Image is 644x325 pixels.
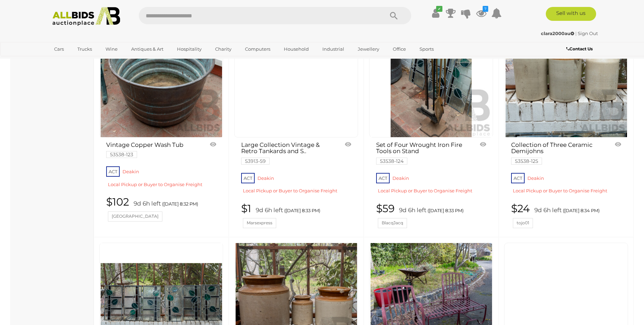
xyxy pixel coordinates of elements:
i: ✔ [436,6,442,12]
a: ACT Deakin Local Pickup or Buyer to Organise Freight [511,171,623,199]
a: $24 9d 6h left ([DATE] 8:34 PM) tojo01 [511,203,623,228]
a: ACT Deakin Local Pickup or Buyer to Organise Freight [241,171,353,199]
a: Industrial [318,43,349,55]
a: $1 9d 6h left ([DATE] 8:33 PM) Marsexpress [241,203,353,228]
button: Search [376,7,411,24]
a: Sports [415,43,438,55]
a: Wine [101,43,122,55]
a: Contact Us [566,45,594,53]
a: Sell with us [546,7,596,21]
a: Jewellery [353,43,384,55]
a: Computers [240,43,275,55]
a: Antiques & Art [127,43,168,55]
img: Set of Four Wrought Iron Fire Tools on Stand [371,16,492,137]
a: Collection of Three Ceramic Demijohns 53538-125 [511,142,604,164]
a: ACT Deakin Local Pickup or Buyer to Organise Freight [106,164,218,193]
a: $102 9d 6h left ([DATE] 8:32 PM) [GEOGRAPHIC_DATA] [106,196,218,222]
a: Large Collection Vintage & Retro Tankards and Steins Including Two Vintage German Lidded Examples... [234,15,358,137]
a: Sign Out [578,31,598,36]
a: Vintage Copper Wash Tub 53538-123 [106,142,200,158]
strong: clara2000au [541,31,574,36]
img: Collection of Three Ceramic Demijohns [506,16,627,137]
a: Cars [50,43,68,55]
a: Set of Four Wrought Iron Fire Tools on Stand [369,15,493,137]
a: Large Collection Vintage & Retro Tankards and S.. 53913-59 [241,142,334,164]
a: Trucks [73,43,96,55]
a: clara2000au [541,31,575,36]
a: $59 9d 6h left ([DATE] 8:33 PM) BlacqJacq [376,203,488,228]
img: Allbids.com.au [49,7,124,26]
a: 7 [476,7,486,19]
img: Large Collection Vintage & Retro Tankards and Steins Including Two Vintage German Lidded Examples... [236,16,357,137]
a: Collection of Three Ceramic Demijohns [504,15,628,137]
a: Set of Four Wrought Iron Fire Tools on Stand 53538-124 [376,142,469,164]
span: | [575,31,577,36]
a: [GEOGRAPHIC_DATA] [50,55,108,66]
i: 7 [483,6,488,12]
a: Household [279,43,313,55]
a: Vintage Copper Wash Tub [99,15,223,137]
a: Office [388,43,410,55]
a: Charity [211,43,236,55]
a: Hospitality [172,43,206,55]
img: Vintage Copper Wash Tub [101,16,222,137]
a: ✔ [430,7,441,19]
b: Contact Us [566,46,593,51]
a: ACT Deakin Local Pickup or Buyer to Organise Freight [376,171,488,199]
